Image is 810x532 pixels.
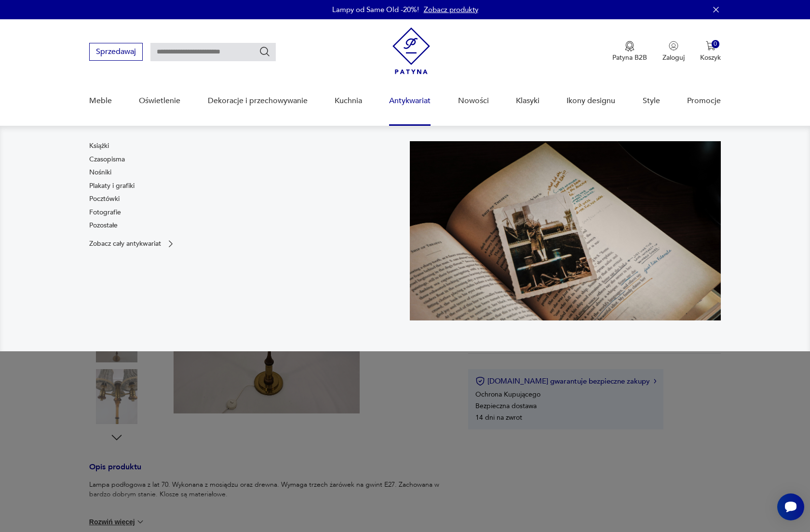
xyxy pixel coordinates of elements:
a: Nośniki [89,168,111,177]
img: Ikona koszyka [706,41,715,51]
button: Szukaj [259,46,270,57]
a: Zobacz cały antykwariat [89,239,175,249]
a: Antykwariat [389,82,431,120]
a: Pocztówki [89,194,120,204]
a: Książki [89,141,109,151]
p: Zaloguj [662,53,685,62]
img: Patyna - sklep z meblami i dekoracjami vintage [392,27,430,74]
p: Zobacz cały antykwariat [89,240,161,247]
a: Czasopisma [89,155,125,164]
a: Nowości [458,82,489,120]
a: Kuchnia [335,82,362,120]
p: Koszyk [700,53,721,62]
img: Ikonka użytkownika [669,41,678,51]
button: Zaloguj [662,41,685,62]
p: Lampy od Same Old -20%! [332,5,419,14]
a: Zobacz produkty [424,5,478,14]
a: Promocje [687,82,721,120]
a: Pozostałe [89,221,118,230]
img: c8a9187830f37f141118a59c8d49ce82.jpg [410,141,721,320]
a: Sprzedawaj [89,49,143,56]
a: Plakaty i grafiki [89,181,135,191]
a: Style [643,82,660,120]
a: Klasyki [516,82,540,120]
button: Patyna B2B [612,41,647,62]
div: 0 [712,40,720,48]
img: Ikona medalu [625,41,634,52]
a: Ikona medaluPatyna B2B [612,41,647,62]
a: Ikony designu [567,82,615,120]
a: Meble [89,82,112,120]
p: Patyna B2B [612,53,647,62]
button: Sprzedawaj [89,43,143,61]
a: Dekoracje i przechowywanie [208,82,308,120]
a: Fotografie [89,208,121,217]
iframe: Smartsupp widget button [777,493,804,520]
button: 0Koszyk [700,41,721,62]
a: Oświetlenie [139,82,180,120]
